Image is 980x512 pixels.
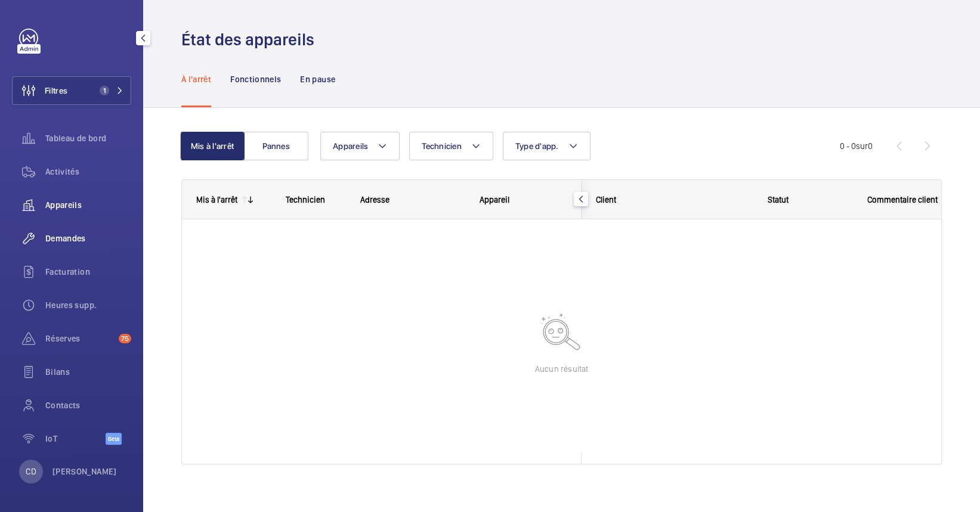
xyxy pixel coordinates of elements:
span: Client [596,195,616,204]
p: [PERSON_NAME] [52,466,117,477]
div: Mis à l'arrêt [196,195,237,204]
span: Appareils [333,141,368,151]
div: Appareil [480,195,567,204]
button: Technicien [409,132,493,160]
span: Réserves [45,333,114,345]
button: Filtres1 [12,76,131,105]
span: 1 [100,86,109,95]
span: Type d'app. [515,141,559,151]
span: Technicien [422,141,462,151]
span: Beta [106,433,122,445]
span: Heures supp. [45,299,131,311]
span: Activités [45,166,131,178]
span: IoT [45,433,106,445]
span: Tableau de bord [45,132,131,144]
span: Facturation [45,266,131,278]
span: Appareils [45,199,131,211]
span: 75 [119,334,131,343]
p: CD [26,466,36,477]
button: Appareils [320,132,400,160]
span: 0 - 0 0 [840,142,873,150]
p: Fonctionnels [230,73,281,85]
span: Technicien [286,195,325,204]
span: Commentaire client [867,195,938,204]
h1: État des appareils [181,29,321,51]
span: Statut [768,195,789,204]
span: Demandes [45,232,131,244]
button: Pannes [244,132,308,160]
p: En pause [300,73,335,85]
p: À l'arrêt [181,73,211,85]
span: Adresse [360,195,389,204]
button: Mis à l'arrêt [180,132,245,160]
span: Filtres [45,85,67,97]
button: Type d'app. [503,132,591,160]
span: Contacts [45,399,131,411]
span: Bilans [45,366,131,378]
span: sur [856,141,868,151]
